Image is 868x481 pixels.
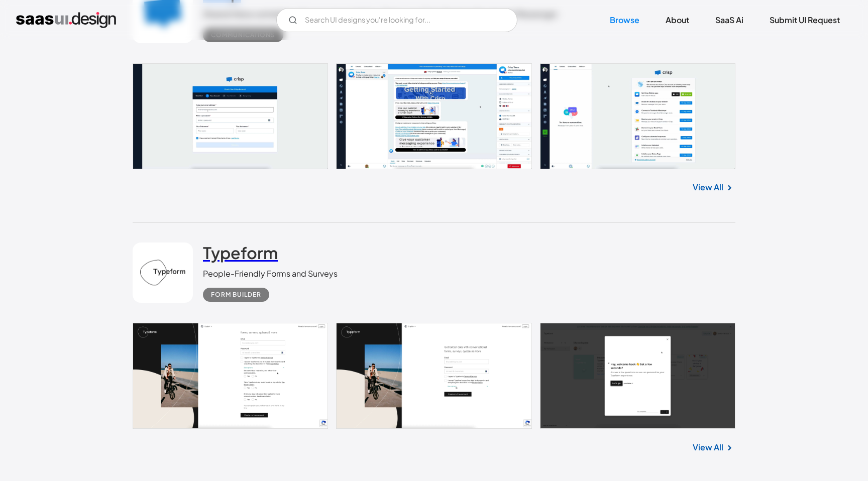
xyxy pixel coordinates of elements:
[16,12,116,28] a: home
[693,181,723,193] a: View All
[203,243,278,268] a: Typeform
[654,9,701,31] a: About
[276,8,517,32] form: Email Form
[276,8,517,32] input: Search UI designs you're looking for...
[757,9,852,31] a: Submit UI Request
[211,289,261,301] div: Form Builder
[703,9,755,31] a: SaaS Ai
[203,243,278,263] h2: Typeform
[203,268,338,280] div: People-Friendly Forms and Surveys
[693,441,723,453] a: View All
[598,9,652,31] a: Browse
